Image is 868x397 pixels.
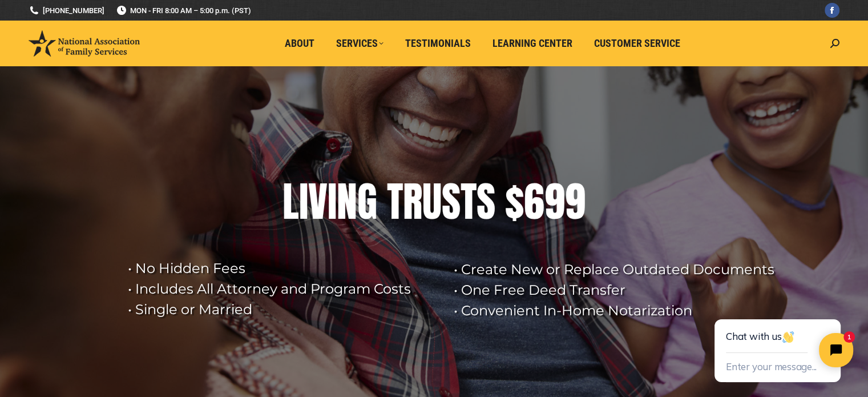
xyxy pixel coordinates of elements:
[387,179,403,224] div: T
[128,258,439,320] rs-layer: • No Hidden Fees • Includes All Attorney and Program Costs • Single or Married
[397,33,479,54] a: Testimonials
[505,179,524,224] div: $
[594,37,680,50] span: Customer Service
[29,5,104,16] a: [PHONE_NUMBER]
[492,37,572,50] span: Learning Center
[689,283,868,397] iframe: Tidio Chat
[461,179,477,224] div: T
[477,179,495,224] div: S
[277,33,322,54] a: About
[282,179,299,224] div: L
[524,179,544,224] div: 6
[336,37,383,50] span: Services
[337,179,357,224] div: N
[485,33,580,54] a: Learning Center
[565,179,586,224] div: 9
[586,33,688,54] a: Customer Service
[285,37,314,50] span: About
[299,179,308,224] div: I
[403,179,422,224] div: R
[405,37,471,50] span: Testimonials
[544,179,565,224] div: 9
[422,179,442,224] div: U
[308,179,328,224] div: V
[328,179,337,224] div: I
[825,3,839,18] a: Facebook page opens in new window
[29,30,140,57] img: National Association of Family Services
[454,259,785,321] rs-layer: • Create New or Replace Outdated Documents • One Free Deed Transfer • Convenient In-Home Notariza...
[116,5,251,16] span: MON - FRI 8:00 AM – 5:00 p.m. (PST)
[357,179,377,224] div: G
[442,179,461,224] div: S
